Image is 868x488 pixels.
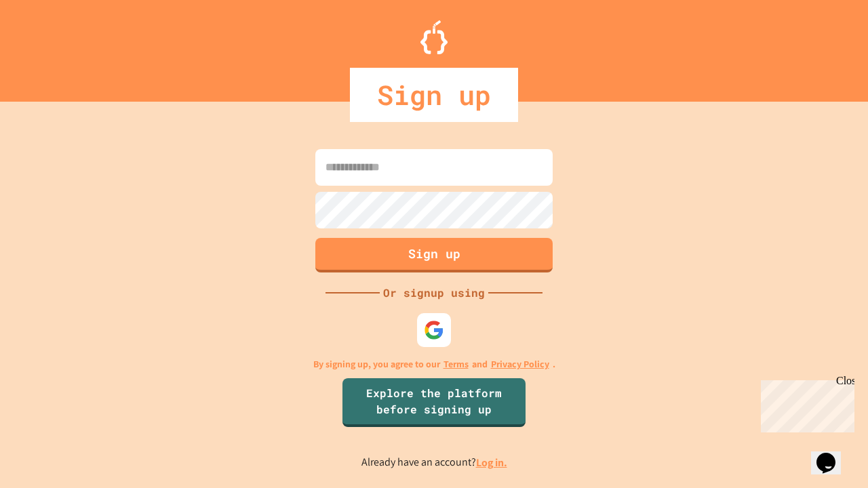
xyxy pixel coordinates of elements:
[361,454,507,471] p: Already have an account?
[811,434,854,474] iframe: chat widget
[380,285,488,301] div: Or signup using
[313,357,555,371] p: By signing up, you agree to our and .
[350,68,518,122] div: Sign up
[755,375,854,432] iframe: chat widget
[424,320,444,340] img: google-icon.svg
[5,5,94,86] div: Chat with us now!Close
[476,455,507,470] a: Log in.
[443,357,469,371] a: Terms
[491,357,549,371] a: Privacy Policy
[420,20,448,54] img: Logo.svg
[342,378,526,427] a: Explore the platform before signing up
[315,238,553,272] button: Sign up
